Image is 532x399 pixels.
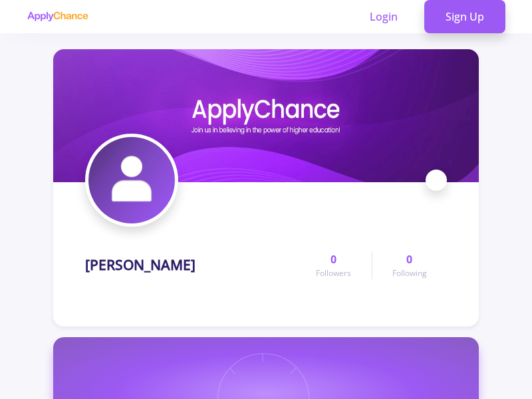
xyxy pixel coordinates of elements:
a: 0Followers [296,251,371,279]
span: Following [392,267,427,279]
img: applychance logo text only [27,11,88,22]
img: Niloofar Nasrcover image [53,49,479,182]
span: 0 [406,251,412,267]
a: 0Following [372,251,447,279]
span: 0 [331,251,336,267]
img: Niloofar Nasravatar [88,137,175,223]
h1: [PERSON_NAME] [85,257,196,273]
span: Followers [316,267,351,279]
